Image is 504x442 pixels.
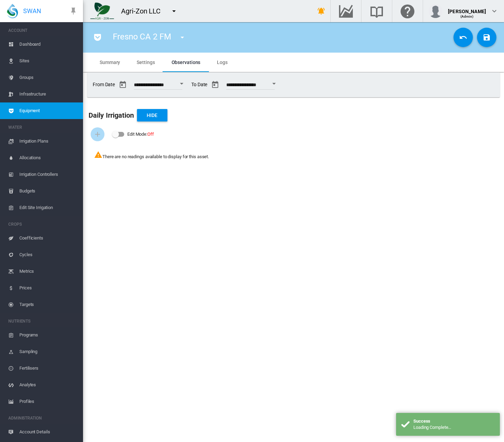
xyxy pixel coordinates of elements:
[89,111,134,119] b: Daily Irrigation
[19,166,77,183] span: Irrigation Controllers
[314,4,328,18] button: icon-bell-ring
[93,130,102,138] md-icon: icon-plus
[19,377,77,393] span: Analytes
[167,4,181,18] button: icon-menu-down
[8,122,77,133] span: WATER
[7,4,18,18] img: SWAN-Landscape-Logo-Colour-drop.png
[91,30,104,44] button: icon-pocket
[413,418,495,424] div: Success
[208,78,222,92] button: md-calendar
[19,246,77,263] span: Cycles
[116,78,130,92] button: md-calendar
[113,32,171,42] span: Fresno CA 2 FM
[121,6,167,16] div: Agri-Zon LLC
[23,7,41,15] span: SWAN
[413,424,495,431] div: Loading Complete...
[19,86,77,102] span: Infrastructure
[112,129,154,139] md-switch: Edit Mode: Off
[19,393,77,410] span: Profiles
[19,150,77,166] span: Allocations
[170,7,178,15] md-icon: icon-menu-down
[19,360,77,377] span: Fertilisers
[175,30,189,44] button: icon-menu-down
[399,7,416,15] md-icon: Click here for help
[19,53,77,69] span: Sites
[172,60,201,65] span: Observations
[338,7,354,15] md-icon: Go to the Data Hub
[217,60,228,65] span: Logs
[396,413,500,436] div: Success Loading Complete...
[175,78,188,90] button: Open calendar
[448,5,486,12] div: [PERSON_NAME]
[19,102,77,119] span: Equipment
[19,230,77,246] span: Coefficients
[19,69,77,86] span: Groups
[460,15,474,18] span: (Admin)
[127,129,154,139] div: Edit Mode:
[19,424,77,440] span: Account Details
[429,4,442,18] img: profile.jpg
[8,25,77,36] span: ACCOUNT
[19,133,77,150] span: Irrigation Plans
[19,263,77,280] span: Metrics
[147,132,154,137] span: Off
[19,280,77,296] span: Prices
[100,60,120,65] span: Summary
[93,33,102,42] md-icon: icon-pocket
[490,7,498,15] md-icon: icon-chevron-down
[268,78,280,90] button: Open calendar
[19,36,77,53] span: Dashboard
[19,199,77,216] span: Edit Site Irrigation
[89,145,498,165] div: There are no readings available to display for this asset.
[368,7,385,15] md-icon: Search the knowledge base
[8,413,77,424] span: ADMINISTRATION
[317,7,326,15] md-icon: icon-bell-ring
[137,60,155,65] span: Settings
[19,183,77,199] span: Budgets
[19,343,77,360] span: Sampling
[91,127,104,141] button: Add Water Flow Record
[191,78,278,92] span: To Date
[453,28,473,47] button: Cancel Changes
[69,7,77,15] md-icon: icon-pin
[477,28,496,47] button: Save Changes
[8,219,77,230] span: CROPS
[483,33,491,42] md-icon: icon-content-save
[8,316,77,327] span: NUTRIENTS
[19,327,77,343] span: Programs
[90,2,114,20] img: 7FicoSLW9yRjj7F2+0uvjPufP+ga39vogPu+G1+wvBtcm3fNv859aGr42DJ5pXiEAAAAAAAAAAAAAAAAAAAAAAAAAAAAAAAAA...
[459,33,467,42] md-icon: icon-undo
[137,109,167,121] button: Hide
[93,78,186,92] span: From Date
[178,33,186,42] md-icon: icon-menu-down
[19,296,77,313] span: Targets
